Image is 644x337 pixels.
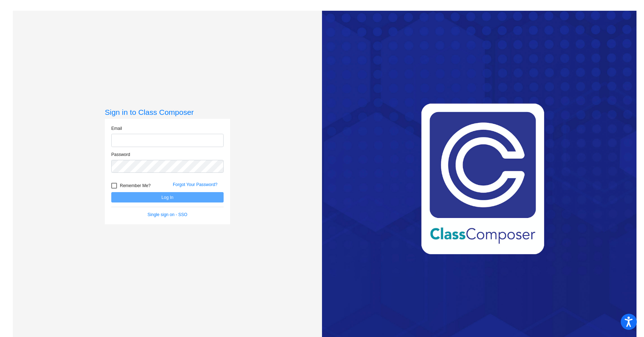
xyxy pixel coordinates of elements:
a: Single sign on - SSO [147,212,187,217]
span: Remember Me? [120,181,151,190]
a: Forgot Your Password? [173,182,218,187]
button: Log In [111,192,224,202]
label: Email [111,125,122,132]
h3: Sign in to Class Composer [105,108,230,117]
label: Password [111,151,130,158]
